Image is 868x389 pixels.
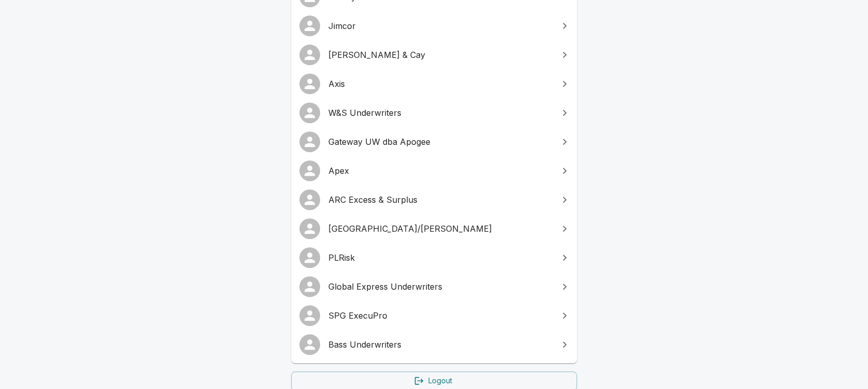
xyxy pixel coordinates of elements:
[328,338,552,351] span: Bass Underwriters
[291,243,577,272] a: PLRisk
[291,185,577,214] a: ARC Excess & Surplus
[328,222,552,235] span: [GEOGRAPHIC_DATA]/[PERSON_NAME]
[291,156,577,185] a: Apex
[291,272,577,301] a: Global Express Underwriters
[328,49,552,61] span: [PERSON_NAME] & Cay
[291,69,577,98] a: Axis
[328,309,552,322] span: SPG ExecuPro
[328,20,552,32] span: Jimcor
[291,40,577,69] a: [PERSON_NAME] & Cay
[328,164,552,177] span: Apex
[291,301,577,330] a: SPG ExecuPro
[328,193,552,206] span: ARC Excess & Surplus
[291,98,577,127] a: W&S Underwriters
[291,11,577,40] a: Jimcor
[328,251,552,264] span: PLRisk
[291,330,577,359] a: Bass Underwriters
[291,214,577,243] a: [GEOGRAPHIC_DATA]/[PERSON_NAME]
[328,136,552,148] span: Gateway UW dba Apogee
[291,127,577,156] a: Gateway UW dba Apogee
[328,280,552,293] span: Global Express Underwriters
[328,78,552,90] span: Axis
[328,107,552,119] span: W&S Underwriters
